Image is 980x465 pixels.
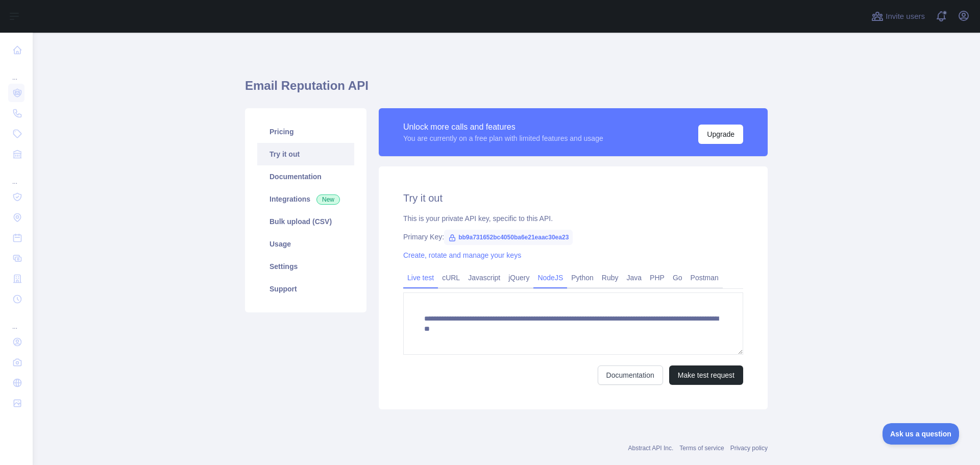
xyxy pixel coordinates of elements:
[316,194,340,205] span: New
[438,270,464,286] a: cURL
[623,270,646,286] a: Java
[730,445,768,452] a: Privacy policy
[257,255,354,278] a: Settings
[403,121,603,133] div: Unlock more calls and features
[257,188,354,210] a: Integrations New
[403,270,438,286] a: Live test
[245,78,768,102] h1: Email Reputation API
[257,143,354,165] a: Try it out
[598,365,663,385] a: Documentation
[403,191,743,205] h2: Try it out
[8,310,24,331] div: ...
[886,11,925,22] span: Invite users
[533,270,567,286] a: NodeJS
[8,61,24,82] div: ...
[687,270,723,286] a: Postman
[257,120,354,143] a: Pricing
[869,8,927,25] button: Invite users
[257,210,354,233] a: Bulk upload (CSV)
[464,270,504,286] a: Javascript
[628,445,674,452] a: Abstract API Inc.
[669,365,743,385] button: Make test request
[403,251,521,259] a: Create, rotate and manage your keys
[257,278,354,300] a: Support
[444,230,573,245] span: bb9a731652bc4050ba6e21eaac30ea23
[403,213,743,224] div: This is your private API key, specific to this API.
[504,270,533,286] a: jQuery
[403,232,743,242] div: Primary Key:
[698,125,743,144] button: Upgrade
[646,270,669,286] a: PHP
[403,133,603,143] div: You are currently on a free plan with limited features and usage
[598,270,623,286] a: Ruby
[257,165,354,188] a: Documentation
[669,270,687,286] a: Go
[257,233,354,255] a: Usage
[567,270,598,286] a: Python
[883,423,960,445] iframe: Toggle Customer Support
[8,165,24,186] div: ...
[679,445,724,452] a: Terms of service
